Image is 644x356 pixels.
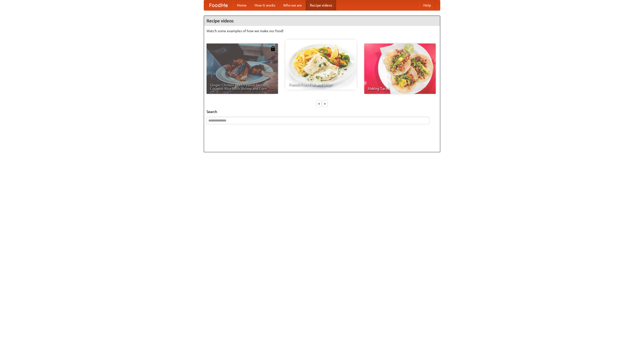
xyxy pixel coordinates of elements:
a: Help [419,0,435,10]
a: Recipe videos [306,0,336,10]
h5: Search [207,109,437,114]
div: « [317,100,321,107]
p: Watch some examples of how we make our food! [207,28,437,33]
img: 483408.png [270,46,275,51]
a: Who we are [279,0,306,10]
span: Making Tacos [368,87,432,90]
span: French Fries Fish and Chips [289,83,353,86]
a: How it works [251,0,279,10]
div: » [323,100,327,107]
a: Making Tacos [364,44,436,94]
a: Home [233,0,251,10]
a: FoodMe [204,0,233,10]
a: French Fries Fish and Chips [285,39,357,90]
h4: Recipe videos [204,16,440,26]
